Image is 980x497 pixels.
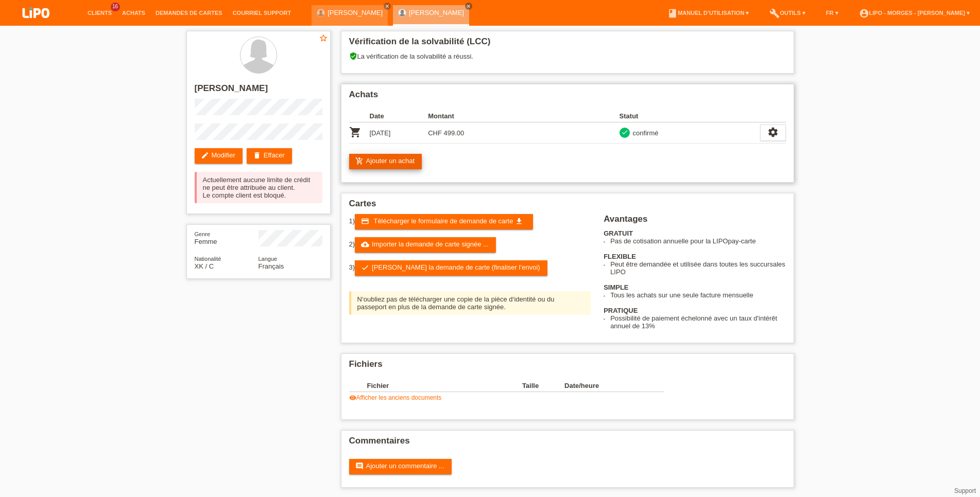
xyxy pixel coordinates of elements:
a: Support [954,487,976,494]
span: Nationalité [195,256,221,262]
span: Langue [259,256,278,262]
h2: Vérification de la solvabilité (LCC) [349,37,786,52]
th: Date [370,110,428,122]
i: verified_user [349,52,357,60]
a: check[PERSON_NAME] la demande de carte (finaliser l’envoi) [355,260,547,276]
a: buildOutils ▾ [764,10,810,16]
h2: Commentaires [349,436,786,451]
i: edit [201,151,209,159]
div: 1) [349,214,591,229]
i: cloud_upload [361,240,369,248]
div: confirmé [630,128,659,138]
span: Français [259,262,284,270]
a: commentAjouter un commentaire ... [349,459,452,474]
a: [PERSON_NAME] [328,9,383,16]
li: Peut être demandée et utilisée dans toutes les succursales LIPO [610,260,785,276]
a: Clients [82,10,117,16]
i: star_border [319,33,328,43]
i: check [621,129,628,136]
a: LIPO pay [10,21,62,29]
a: FR ▾ [821,10,844,16]
a: account_circleLIPO - Morges - [PERSON_NAME] ▾ [854,10,975,16]
a: editModifier [195,148,243,164]
b: SIMPLE [604,283,628,291]
h2: Cartes [349,199,786,214]
i: comment [355,462,364,470]
a: close [384,3,391,10]
th: Date/heure [564,380,649,392]
span: Télécharger le formulaire de demande de carte [373,217,513,225]
td: CHF 499.00 [428,122,487,144]
a: visibilityAfficher les anciens documents [349,394,442,401]
i: credit_card [361,217,369,225]
th: Fichier [367,380,522,392]
i: book [667,8,678,19]
i: delete [253,151,261,159]
i: POSP00019828 [349,126,362,138]
b: FLEXIBLE [604,253,636,260]
i: check [361,263,369,272]
a: star_border [319,33,328,44]
b: PRATIQUE [604,307,638,314]
th: Statut [620,110,760,122]
i: settings [767,127,779,138]
i: close [466,4,471,9]
i: close [385,4,390,9]
a: bookManuel d’utilisation ▾ [662,10,754,16]
a: Achats [117,10,150,16]
span: Kosovo / C / 13.07.2009 [195,262,214,270]
th: Taille [522,380,564,392]
div: 3) [349,260,591,276]
a: cloud_uploadImporter la demande de carte signée ... [355,237,496,253]
b: GRATUIT [604,229,633,237]
li: Possibilité de paiement échelonné avec un taux d'intérêt annuel de 13% [610,314,785,330]
div: Actuellement aucune limite de crédit ne peut être attribuée au client. Le compte client est bloqué. [195,172,322,203]
i: visibility [349,394,356,401]
i: account_circle [859,8,869,19]
i: build [769,8,780,19]
i: add_shopping_cart [355,157,364,165]
a: [PERSON_NAME] [409,9,464,16]
th: Montant [428,110,487,122]
a: Courriel Support [228,10,296,16]
h2: Avantages [604,214,785,229]
div: Femme [195,230,259,245]
a: Demandes de cartes [150,10,228,16]
div: N‘oubliez pas de télécharger une copie de la pièce d‘identité ou du passeport en plus de la deman... [349,291,591,315]
h2: Achats [349,90,786,105]
a: deleteEffacer [247,148,292,164]
li: Tous les achats sur une seule facture mensuelle [610,291,785,299]
a: credit_card Télécharger le formulaire de demande de carte get_app [355,214,533,229]
span: Genre [195,231,211,237]
div: La vérification de la solvabilité a réussi. [349,52,786,68]
li: Pas de cotisation annuelle pour la LIPOpay-carte [610,237,785,245]
i: get_app [515,217,523,225]
h2: [PERSON_NAME] [195,83,322,99]
a: add_shopping_cartAjouter un achat [349,154,422,169]
a: close [465,3,472,10]
span: 16 [111,3,120,11]
h2: Fichiers [349,359,786,375]
div: 2) [349,237,591,253]
td: [DATE] [370,122,428,144]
